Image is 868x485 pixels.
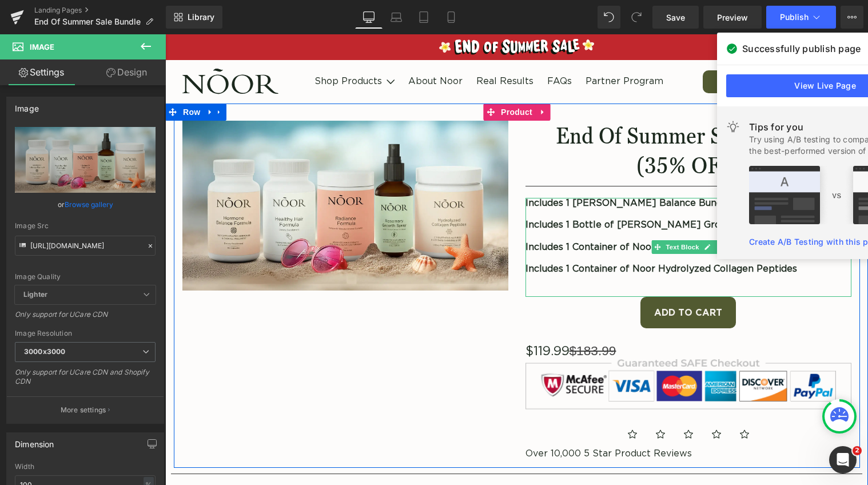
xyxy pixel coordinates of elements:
span: Successfully publish page [742,42,861,55]
button: More settings [7,396,164,423]
span: 2 [853,446,862,455]
a: Laptop [383,6,410,29]
span: Image [30,42,54,51]
span: Product [333,69,370,86]
span: Library [188,12,214,22]
strong: Includes 1 Container of Noor Radiance Formula [360,208,576,217]
img: Noor Hair [17,34,113,60]
div: Image Quality [15,273,156,281]
a: Design [85,59,168,85]
span: End Of Summer Sale Bundle [34,17,141,26]
a: FAQs [382,42,407,51]
a: Shop Products [149,42,221,53]
strong: Includes 1 [PERSON_NAME] Balance Bundle [360,164,566,173]
a: Tablet [410,6,437,29]
div: Only support for UCare CDN and Shopify CDN [15,368,156,393]
a: Browse gallery [65,194,113,214]
button: Publish [766,6,836,29]
span: Text Block [498,206,536,220]
img: sale [274,5,428,21]
span: Preview [717,11,748,23]
strong: Includes 1 Container of Noor Hydrolyzed Collagen Peptides [360,230,632,239]
div: or [15,198,156,210]
span: Publish [780,13,809,22]
div: Dimension [15,433,54,449]
div: Image Src [15,222,156,230]
button: Undo [598,6,620,29]
b: 3000x3000 [24,347,65,356]
input: Link [15,236,156,256]
a: Mobile [437,6,465,29]
a: Preview [703,6,762,29]
iframe: Intercom live chat [829,446,857,474]
span: Save [666,11,685,23]
button: More [841,6,863,29]
a: Expand / Collapse [370,69,385,86]
button: Redo [625,6,648,29]
a: Partner Program [420,42,498,51]
strong: Includes 1 Bottle of [PERSON_NAME] Growth Spray [360,186,603,195]
a: Landing Pages [34,6,166,15]
div: Image Resolution [15,329,156,337]
button: Add To Cart [475,263,571,294]
span: Row [15,69,38,86]
span: Take Hair Quiz [556,42,623,53]
a: About Noor [243,42,297,51]
p: Over 10,000 5 Star Product Reviews [360,414,686,425]
a: Expand / Collapse [548,206,560,220]
a: Real Results [311,42,368,51]
a: Noor Hair [13,30,118,65]
b: Lighter [23,290,47,299]
a: Take Hair Quiz [537,36,642,59]
div: Only support for UCare CDN [15,310,156,327]
div: Image [15,97,39,113]
a: Expand / Collapse [46,69,61,86]
h1: (35% OFF) [360,116,686,146]
img: light.svg [726,120,740,134]
a: Expand / Collapse [38,69,53,86]
a: New Library [166,6,222,29]
a: Desktop [355,6,383,29]
div: Width [15,463,156,471]
p: More settings [61,405,106,415]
